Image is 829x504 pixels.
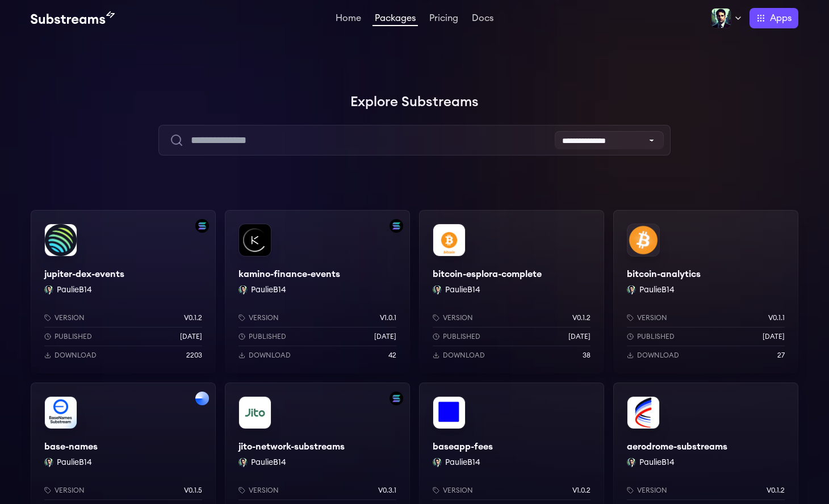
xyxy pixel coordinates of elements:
p: Version [637,313,667,322]
a: Filter by solana networkkamino-finance-eventskamino-finance-eventsPaulieB14 PaulieB14Versionv1.0.... [225,210,410,373]
p: v0.1.2 [572,313,591,322]
p: Published [637,332,675,341]
p: v0.1.1 [768,313,785,322]
p: v1.0.2 [572,486,591,495]
p: Published [443,332,480,341]
p: 27 [777,351,785,360]
a: bitcoin-esplora-completebitcoin-esplora-completePaulieB14 PaulieB14Versionv0.1.2Published[DATE]Do... [419,210,604,373]
p: v0.3.1 [378,486,396,495]
a: Pricing [427,14,460,25]
p: v0.1.5 [184,486,202,495]
p: Version [55,313,85,322]
h1: Explore Substreams [31,91,798,114]
p: 2203 [186,351,202,360]
p: v0.1.2 [767,486,785,495]
p: Version [55,486,85,495]
p: [DATE] [763,332,785,341]
p: v1.0.1 [380,313,396,322]
p: Version [443,313,473,322]
button: PaulieB14 [639,284,675,296]
a: bitcoin-analyticsbitcoin-analyticsPaulieB14 PaulieB14Versionv0.1.1Published[DATE]Download27 [613,210,798,373]
p: 42 [388,351,396,360]
p: [DATE] [568,332,591,341]
p: [DATE] [180,332,202,341]
p: Version [249,486,279,495]
p: Published [55,332,92,341]
img: Filter by base network [195,392,209,405]
p: Download [443,351,485,360]
button: PaulieB14 [445,457,480,468]
button: PaulieB14 [445,284,480,296]
button: PaulieB14 [57,457,92,468]
img: Filter by solana network [195,219,209,233]
p: Version [443,486,473,495]
img: Substream's logo [31,11,115,25]
p: Download [55,351,97,360]
p: Version [249,313,279,322]
span: Apps [770,11,792,25]
img: Filter by solana network [390,392,403,405]
p: Download [249,351,291,360]
img: Filter by solana network [390,219,403,233]
button: PaulieB14 [57,284,92,296]
button: PaulieB14 [251,457,286,468]
p: [DATE] [374,332,396,341]
button: PaulieB14 [639,457,675,468]
p: Download [637,351,679,360]
a: Filter by solana networkjupiter-dex-eventsjupiter-dex-eventsPaulieB14 PaulieB14Versionv0.1.2Publi... [31,210,216,373]
p: Version [637,486,667,495]
button: PaulieB14 [251,284,286,296]
p: Published [249,332,286,341]
img: Profile [711,8,731,28]
a: Docs [470,14,496,25]
p: v0.1.2 [184,313,202,322]
a: Packages [372,14,418,26]
a: Home [333,14,363,25]
p: 38 [583,351,591,360]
